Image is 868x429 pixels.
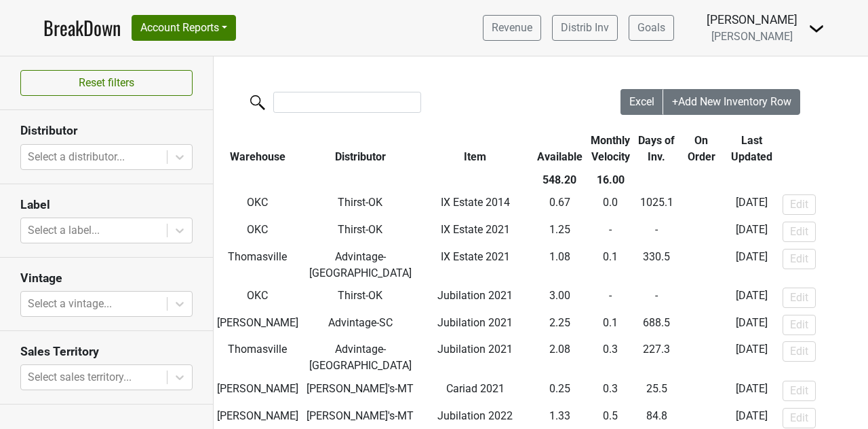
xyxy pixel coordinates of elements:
[20,70,193,96] button: Reset filters
[532,311,587,339] td: 2.25
[441,250,510,263] span: IX Estate 2021
[20,124,193,138] h3: Distributor
[532,245,587,285] td: 1.08
[588,377,634,405] td: 0.3
[20,198,193,212] h3: Label
[43,14,121,42] a: BreakDown
[588,245,634,285] td: 0.1
[679,245,724,285] td: 4.33
[783,249,816,269] button: Edit
[532,129,587,169] th: Available: activate to sort column ascending
[532,169,587,192] th: 548.20
[724,339,780,378] td: [DATE]
[783,222,816,242] button: Edit
[588,311,634,339] td: 0.1
[214,339,302,378] td: Thomasville
[214,245,302,285] td: Thomasville
[724,245,780,285] td: [DATE]
[20,271,193,286] h3: Vintage
[808,20,825,37] img: Dropdown Menu
[679,339,724,378] td: 4.17
[132,15,236,41] button: Account Reports
[302,311,419,339] td: Advintage-SC
[633,377,679,405] td: 25.5
[679,129,724,169] th: On Order: activate to sort column ascending
[629,95,654,108] span: Excel
[532,218,587,245] td: 1.25
[707,11,797,29] div: [PERSON_NAME]
[783,381,816,401] button: Edit
[679,192,724,219] td: 8
[588,218,634,245] td: -
[419,129,532,169] th: Item: activate to sort column ascending
[629,15,674,41] a: Goals
[783,288,816,308] button: Edit
[214,192,302,219] td: OKC
[724,377,780,405] td: [DATE]
[437,343,513,356] span: Jubilation 2021
[302,377,419,405] td: [PERSON_NAME]'s-MT
[679,311,724,339] td: 4.5
[633,192,679,219] td: 1025.1
[446,382,505,395] span: Cariad 2021
[437,409,513,422] span: Jubilation 2022
[532,339,587,378] td: 2.08
[783,341,816,362] button: Edit
[552,15,618,41] a: Distrib Inv
[633,339,679,378] td: 227.3
[214,284,302,311] td: OKC
[588,192,634,219] td: 0.0
[588,169,634,192] th: 16.00
[483,15,541,41] a: Revenue
[679,377,724,405] td: 1
[724,218,780,245] td: [DATE]
[663,89,800,115] button: +Add New Inventory Row
[679,218,724,245] td: 5
[302,339,419,378] td: Advintage-[GEOGRAPHIC_DATA]
[633,218,679,245] td: -
[679,284,724,311] td: 6
[633,129,679,169] th: Days of Inv.: activate to sort column ascending
[724,192,780,219] td: [DATE]
[672,95,791,108] span: +Add New Inventory Row
[633,284,679,311] td: -
[214,218,302,245] td: OKC
[532,284,587,311] td: 3.00
[588,129,634,169] th: Monthly Velocity: activate to sort column ascending
[780,129,861,169] th: &nbsp;: activate to sort column ascending
[302,245,419,285] td: Advintage-[GEOGRAPHIC_DATA]
[724,311,780,339] td: [DATE]
[620,89,664,115] button: Excel
[724,129,780,169] th: Last Updated: activate to sort column ascending
[588,339,634,378] td: 0.3
[783,408,816,428] button: Edit
[532,377,587,405] td: 0.25
[20,345,193,359] h3: Sales Territory
[532,192,587,219] td: 0.67
[302,129,419,169] th: Distributor: activate to sort column ascending
[214,129,302,169] th: Warehouse: activate to sort column ascending
[437,316,513,329] span: Jubilation 2021
[783,315,816,335] button: Edit
[214,377,302,405] td: [PERSON_NAME]
[302,192,419,219] td: Thirst-OK
[302,284,419,311] td: Thirst-OK
[711,30,793,43] span: [PERSON_NAME]
[214,311,302,339] td: [PERSON_NAME]
[437,289,513,302] span: Jubilation 2021
[588,284,634,311] td: -
[441,223,510,236] span: IX Estate 2021
[633,311,679,339] td: 688.5
[441,196,510,209] span: IX Estate 2014
[724,284,780,311] td: [DATE]
[302,218,419,245] td: Thirst-OK
[783,194,816,215] button: Edit
[633,245,679,285] td: 330.5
